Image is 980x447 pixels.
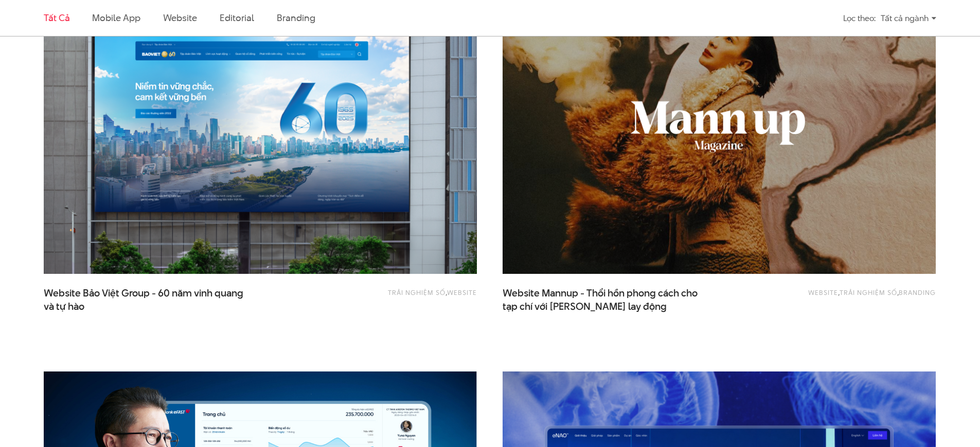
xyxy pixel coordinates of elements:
a: Website [163,11,197,24]
div: Tất cả ngành [881,9,936,27]
span: tạp chí với [PERSON_NAME] lay động [503,300,667,313]
a: Website Bảo Việt Group - 60 năm vinh quangvà tự hào [44,287,250,312]
div: Lọc theo: [843,9,876,27]
a: Editorial [220,11,254,24]
a: Website Mannup - Thổi hồn phong cách chotạp chí với [PERSON_NAME] lay động [503,287,708,312]
div: , , [762,287,936,307]
span: Website Bảo Việt Group - 60 năm vinh quang [44,287,250,312]
span: Website Mannup - Thổi hồn phong cách cho [503,287,708,312]
span: và tự hào [44,300,84,313]
a: Mobile app [92,11,140,24]
a: Trải nghiệm số [840,288,897,297]
a: Branding [899,288,936,297]
a: Trải nghiệm số [388,288,446,297]
a: Branding [277,11,315,24]
a: Tất cả [44,11,69,24]
a: Website [447,288,477,297]
div: , [304,287,477,307]
a: Website [808,288,838,297]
